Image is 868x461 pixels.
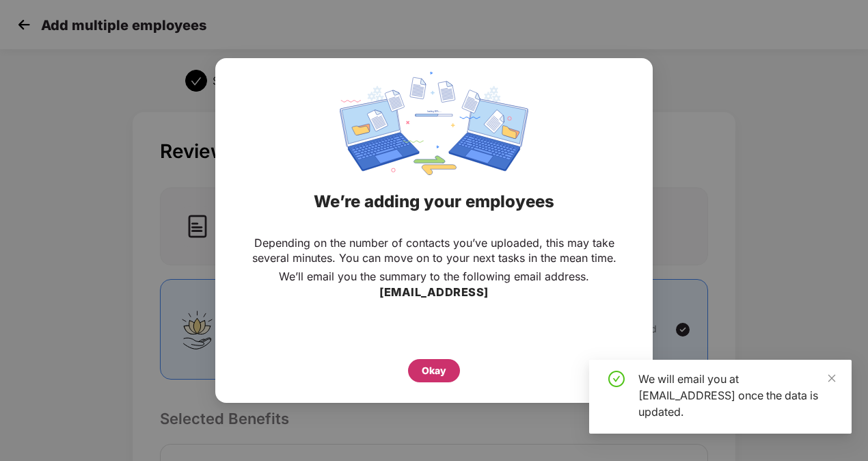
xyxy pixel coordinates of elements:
p: We’ll email you the summary to the following email address. [279,269,589,284]
span: check-circle [608,371,625,387]
div: We will email you at [EMAIL_ADDRESS] once the data is updated. [638,371,835,420]
h3: [EMAIL_ADDRESS] [379,284,489,302]
img: svg+xml;base64,PHN2ZyBpZD0iRGF0YV9zeW5jaW5nIiB4bWxucz0iaHR0cDovL3d3dy53My5vcmcvMjAwMC9zdmciIHdpZH... [340,72,528,175]
div: Okay [422,363,446,378]
span: close [827,373,837,383]
p: Depending on the number of contacts you’ve uploaded, this may take several minutes. You can move ... [243,235,625,265]
div: We’re adding your employees [232,175,636,228]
